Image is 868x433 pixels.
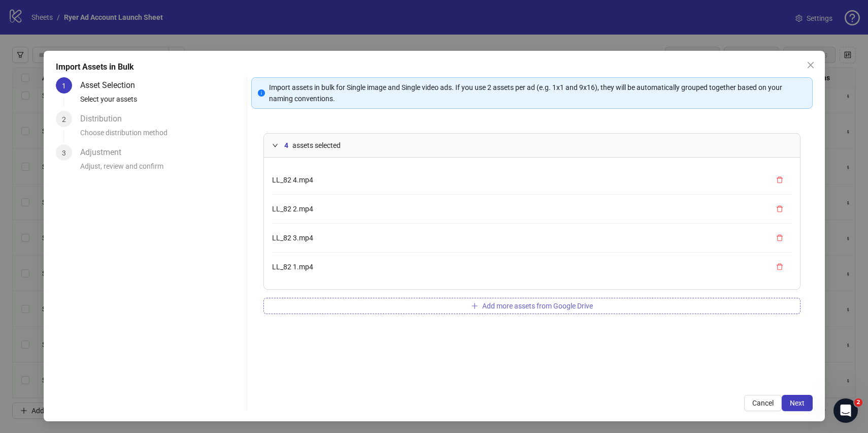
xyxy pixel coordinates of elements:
[272,234,313,242] span: LL_82 3.mp4
[62,115,66,123] span: 2
[258,89,265,97] span: info-circle
[264,134,800,157] div: 4assets selected
[80,94,243,111] div: Select your assets
[62,82,66,90] span: 1
[833,398,858,423] iframe: Intercom live chat
[854,398,862,407] span: 2
[790,399,805,407] span: Next
[752,399,774,407] span: Cancel
[80,111,130,127] div: Distribution
[807,61,815,69] span: close
[62,149,66,157] span: 3
[782,395,813,411] button: Next
[776,263,783,270] span: delete
[803,57,819,73] button: Close
[776,176,783,183] span: delete
[80,144,129,161] div: Adjustment
[776,205,783,212] span: delete
[269,82,806,104] div: Import assets in bulk for Single image and Single video ads. If you use 2 assets per ad (e.g. 1x1...
[272,142,278,148] span: expanded
[80,127,243,144] div: Choose distribution method
[272,263,313,271] span: LL_82 1.mp4
[776,234,783,241] span: delete
[744,395,782,411] button: Cancel
[272,176,313,184] span: LL_82 4.mp4
[263,298,800,314] button: Add more assets from Google Drive
[471,302,478,310] span: plus
[284,140,288,151] span: 4
[272,205,313,213] span: LL_82 2.mp4
[56,61,813,73] div: Import Assets in Bulk
[80,161,243,178] div: Adjust, review and confirm
[482,302,593,310] span: Add more assets from Google Drive
[80,77,143,94] div: Asset Selection
[292,140,341,151] span: assets selected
